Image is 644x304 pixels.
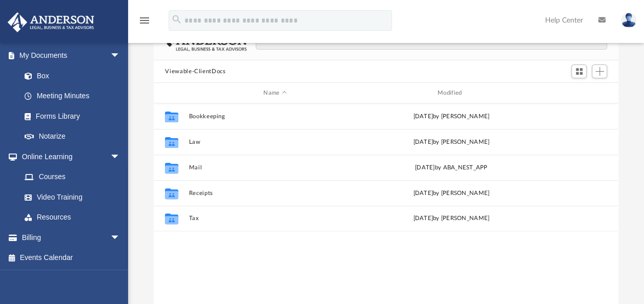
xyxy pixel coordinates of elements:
[365,138,537,147] div: [DATE] by [PERSON_NAME]
[365,163,537,172] div: [DATE] by ABA_NEST_APP
[5,12,97,32] img: Anderson Advisors Platinum Portal
[110,146,131,167] span: arrow_drop_down
[171,14,182,25] i: search
[189,89,361,98] div: Name
[365,214,537,223] div: [DATE] by [PERSON_NAME]
[365,89,537,98] div: Modified
[110,227,131,248] span: arrow_drop_down
[189,164,361,171] button: Mail
[592,64,607,79] button: Add
[14,187,126,207] a: Video Training
[165,67,225,76] button: Viewable-ClientDocs
[365,189,537,198] div: [DATE] by [PERSON_NAME]
[14,66,126,86] a: Box
[7,46,131,66] a: My Documentsarrow_drop_down
[189,139,361,145] button: Law
[189,215,361,222] button: Tax
[571,64,587,79] button: Switch to Grid View
[14,207,131,228] a: Resources
[110,46,131,67] span: arrow_drop_down
[14,167,131,187] a: Courses
[7,248,136,268] a: Events Calendar
[14,86,131,106] a: Meeting Minutes
[189,113,361,120] button: Bookkeeping
[138,19,151,27] a: menu
[158,89,184,98] div: id
[621,13,636,28] img: User Pic
[14,106,126,126] a: Forms Library
[14,126,131,147] a: Notarize
[189,190,361,197] button: Receipts
[138,14,151,27] i: menu
[7,146,131,167] a: Online Learningarrow_drop_down
[365,112,537,121] div: [DATE] by [PERSON_NAME]
[7,227,136,248] a: Billingarrow_drop_down
[542,89,614,98] div: id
